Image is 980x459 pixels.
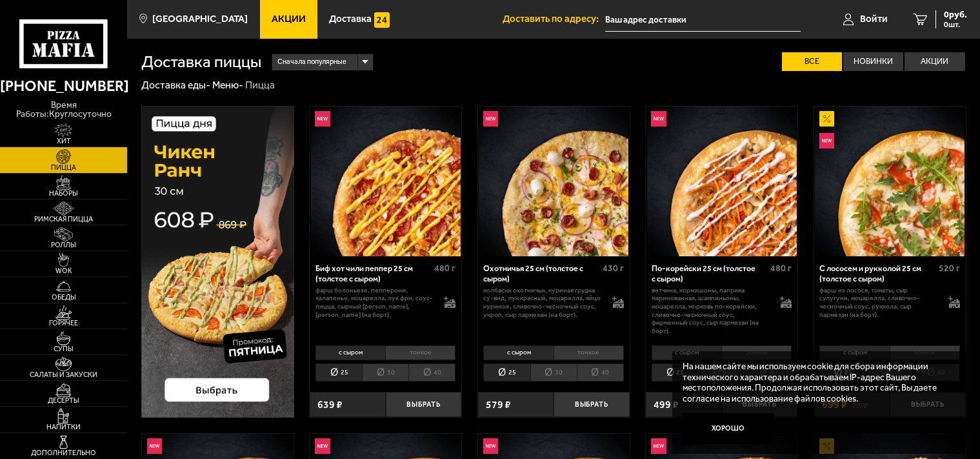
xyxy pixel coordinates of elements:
img: Биф хот чили пеппер 25 см (толстое с сыром) [311,107,461,256]
div: По-корейски 25 см (толстое с сыром) [652,263,767,283]
li: с сыром [652,345,721,360]
button: Выбрать [386,392,461,417]
img: Новинка [483,438,499,454]
a: Меню- [212,79,243,91]
span: Доставка [329,14,372,24]
span: 639 ₽ [317,400,343,410]
button: Выбрать [554,392,629,417]
img: Новинка [483,111,499,127]
p: фарш болоньезе, пепперони, халапеньо, моцарелла, лук фри, соус-пицца, сырный [PERSON_NAME], [PERS... [315,287,434,320]
a: АкционныйНовинкаС лососем и рукколой 25 см (толстое с сыром) [814,107,966,256]
a: НовинкаПо-корейски 25 см (толстое с сыром) [646,107,797,256]
li: 40 [408,363,455,382]
span: 579 ₽ [486,400,511,410]
img: 15daf4d41897b9f0e9f617042186c801.svg [374,12,390,28]
span: Сначала популярные [277,52,346,72]
span: Акции [272,14,306,24]
span: 499 ₽ [654,400,679,410]
p: фарш из лосося, томаты, сыр сулугуни, моцарелла, сливочно-чесночный соус, руккола, сыр пармезан (... [819,287,938,320]
p: На нашем сайте мы используем cookie для сбора информации технического характера и обрабатываем IP... [683,361,948,403]
span: Доставить по адресу: [503,14,605,24]
p: колбаски охотничьи, куриная грудка су-вид, лук красный, моцарелла, яйцо куриное, сливочно-чесночн... [483,287,602,320]
div: Биф хот чили пеппер 25 см (толстое с сыром) [315,263,431,283]
div: Охотничья 25 см (толстое с сыром) [483,263,599,283]
div: С лососем и рукколой 25 см (толстое с сыром) [819,263,935,283]
span: [GEOGRAPHIC_DATA] [152,14,248,24]
img: С лососем и рукколой 25 см (толстое с сыром) [815,107,965,256]
li: 30 [530,363,577,382]
li: 25 [483,363,530,382]
a: НовинкаОхотничья 25 см (толстое с сыром) [478,107,630,256]
h1: Доставка пиццы [141,54,261,70]
li: 30 [362,363,408,382]
li: 40 [577,363,624,382]
li: тонкое [554,345,624,360]
li: с сыром [315,345,385,360]
button: Хорошо [683,413,774,444]
a: НовинкаБиф хот чили пеппер 25 см (толстое с сыром) [310,107,461,256]
img: Охотничья 25 см (толстое с сыром) [479,107,628,256]
li: тонкое [385,345,455,360]
li: с сыром [483,345,553,360]
a: Доставка еды- [141,79,210,91]
input: Ваш адрес доставки [605,8,801,32]
label: Новинки [843,52,903,71]
li: с сыром [819,345,889,360]
img: Новинка [651,438,666,454]
li: тонкое [890,345,960,360]
span: Войти [860,14,888,24]
label: Акции [905,52,965,71]
img: Акционный [819,111,835,127]
img: Новинка [147,438,163,454]
div: Пицца [245,79,275,92]
span: 480 г [770,263,792,274]
span: 480 г [434,263,455,274]
span: 430 г [603,263,624,274]
li: тонкое [721,345,792,360]
li: 25 [652,363,698,382]
img: Новинка [651,111,666,127]
img: Новинка [819,133,835,148]
span: 520 г [939,263,960,274]
label: Все [782,52,842,71]
img: Новинка [315,438,330,454]
li: 25 [315,363,362,382]
p: ветчина, корнишоны, паприка маринованная, шампиньоны, моцарелла, морковь по-корейски, сливочно-че... [652,287,770,336]
span: 0 руб. [944,10,967,19]
img: По-корейски 25 см (толстое с сыром) [647,107,797,256]
img: Новинка [315,111,330,127]
span: 0 шт. [944,21,967,28]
